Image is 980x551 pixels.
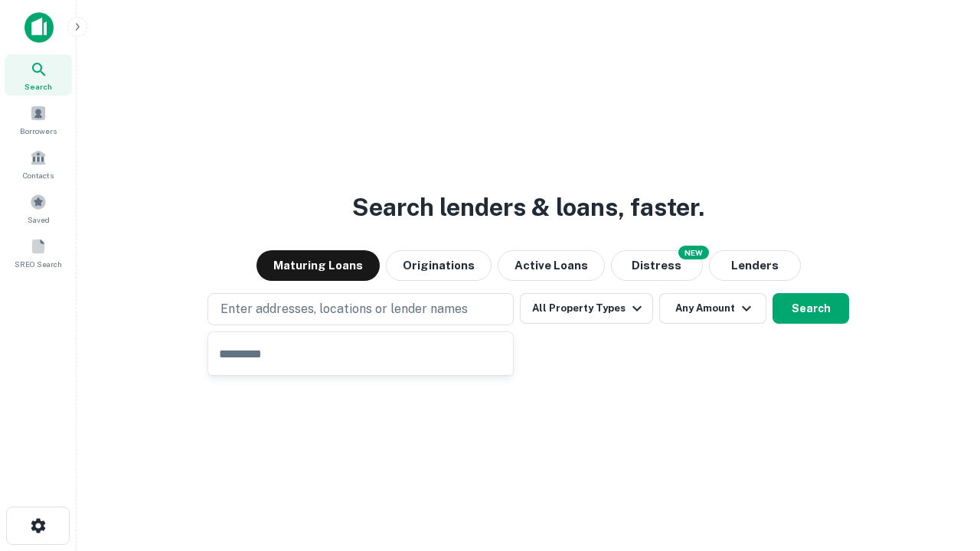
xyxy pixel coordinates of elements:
a: Saved [5,187,72,229]
a: Search [5,54,72,96]
span: Contacts [23,169,54,181]
button: Enter addresses, locations or lender names [207,293,514,325]
h3: Search lenders & loans, faster. [352,189,704,226]
img: capitalize-icon.png [24,12,54,43]
button: Maturing Loans [256,250,380,281]
button: Active Loans [498,250,605,281]
span: SREO Search [15,258,62,270]
button: Lenders [709,250,801,281]
span: Saved [28,214,50,226]
button: Any Amount [659,293,766,324]
a: Borrowers [5,99,72,140]
button: Originations [386,250,492,281]
button: All Property Types [520,293,653,324]
div: NEW [678,246,709,259]
button: Search distressed loans with lien and other non-mortgage details. [611,250,703,281]
button: Search [773,293,849,324]
a: SREO Search [5,232,72,273]
a: Contacts [5,143,72,184]
span: Borrowers [20,125,57,137]
span: Search [24,80,52,93]
p: Enter addresses, locations or lender names [220,300,468,318]
iframe: Chat Widget [903,429,980,502]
